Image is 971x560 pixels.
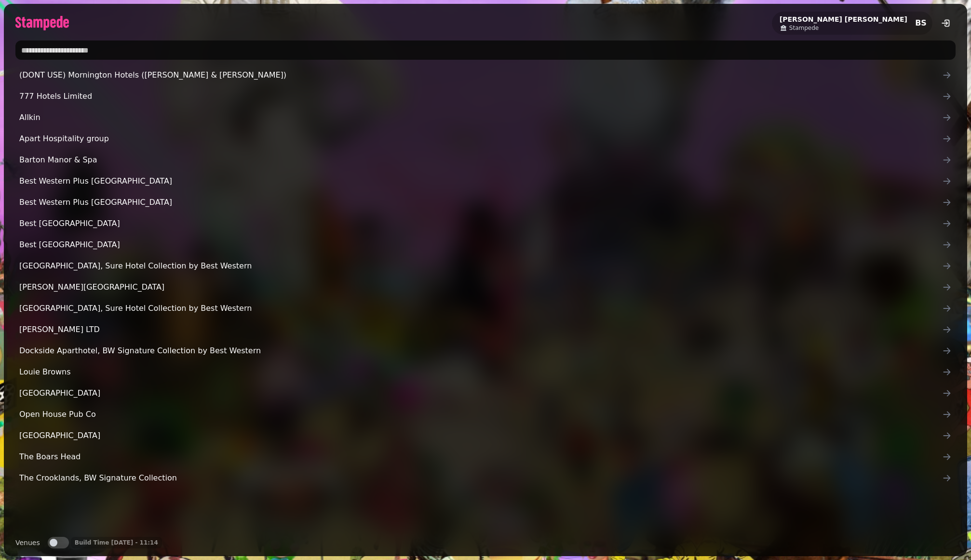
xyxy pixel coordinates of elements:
[19,260,942,272] span: [GEOGRAPHIC_DATA], Sure Hotel Collection by Best Western
[75,539,158,547] p: Build Time [DATE] - 11:14
[19,324,942,335] span: [PERSON_NAME] LTD
[15,447,956,467] a: The Boars Head
[19,281,942,293] span: [PERSON_NAME][GEOGRAPHIC_DATA]
[15,150,956,170] a: Barton Manor & Spa
[19,303,942,314] span: [GEOGRAPHIC_DATA], Sure Hotel Collection by Best Western
[15,341,956,360] a: Dockside Aparthotel, BW Signature Collection by Best Western
[19,387,942,399] span: [GEOGRAPHIC_DATA]
[15,87,956,106] a: 777 Hotels Limited
[19,91,942,102] span: 777 Hotels Limited
[15,384,956,403] a: [GEOGRAPHIC_DATA]
[15,537,40,548] label: Venues
[19,409,942,420] span: Open House Pub Co
[789,24,819,32] span: Stampede
[780,24,907,32] a: Stampede
[19,451,942,463] span: The Boars Head
[19,345,942,357] span: Dockside Aparthotel, BW Signature Collection by Best Western
[19,239,942,251] span: Best [GEOGRAPHIC_DATA]
[19,133,942,145] span: Apart Hospitality group
[15,235,956,254] a: Best [GEOGRAPHIC_DATA]
[19,69,942,81] span: (DONT USE) Mornington Hotels ([PERSON_NAME] & [PERSON_NAME])
[915,19,927,27] span: BS
[15,129,956,148] a: Apart Hospitality group
[15,16,69,30] img: logo
[15,468,956,488] a: The Crooklands, BW Signature Collection
[15,299,956,318] a: [GEOGRAPHIC_DATA], Sure Hotel Collection by Best Western
[19,472,942,484] span: The Crooklands, BW Signature Collection
[936,13,956,33] button: logout
[15,278,956,297] a: [PERSON_NAME][GEOGRAPHIC_DATA]
[15,320,956,339] a: [PERSON_NAME] LTD
[19,112,942,123] span: Allkin
[19,197,942,208] span: Best Western Plus [GEOGRAPHIC_DATA]
[780,14,907,24] h2: [PERSON_NAME] [PERSON_NAME]
[19,430,942,441] span: [GEOGRAPHIC_DATA]
[15,426,956,445] a: [GEOGRAPHIC_DATA]
[15,172,956,191] a: Best Western Plus [GEOGRAPHIC_DATA]
[19,154,942,166] span: Barton Manor & Spa
[15,256,956,276] a: [GEOGRAPHIC_DATA], Sure Hotel Collection by Best Western
[15,66,956,85] a: (DONT USE) Mornington Hotels ([PERSON_NAME] & [PERSON_NAME])
[15,214,956,233] a: Best [GEOGRAPHIC_DATA]
[19,175,942,187] span: Best Western Plus [GEOGRAPHIC_DATA]
[19,366,942,378] span: Louie Browns
[15,405,956,424] a: Open House Pub Co
[19,218,942,229] span: Best [GEOGRAPHIC_DATA]
[15,362,956,382] a: Louie Browns
[15,193,956,212] a: Best Western Plus [GEOGRAPHIC_DATA]
[15,108,956,127] a: Allkin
